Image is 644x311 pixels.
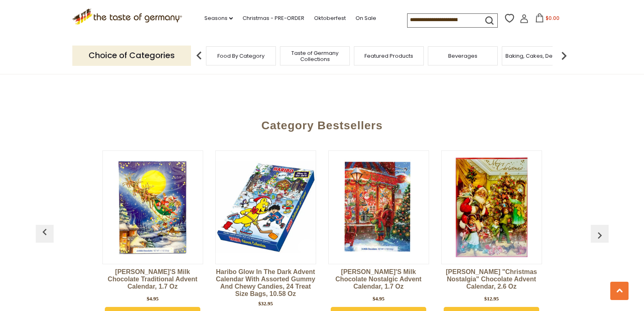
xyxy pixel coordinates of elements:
a: Food By Category [217,53,265,59]
p: Choice of Categories [72,46,191,65]
button: $0.00 [530,13,565,26]
div: $4.95 [373,295,384,303]
a: Baking, Cakes, Desserts [505,53,568,59]
img: previous arrow [191,48,207,64]
a: Christmas - PRE-ORDER [243,14,304,23]
a: Taste of Germany Collections [282,50,347,62]
a: [PERSON_NAME]'s Milk Chocolate Nostalgic Advent Calendar, 1.7 oz [328,268,429,293]
img: Haribo Glow in the Dark Advent Calendar with Assorted Gummy and Chewy Candies, 24 Treat Size Bags... [216,157,316,257]
a: Oktoberfest [314,14,346,23]
a: Featured Products [364,53,413,59]
div: Category Bestsellers [40,107,605,140]
a: On Sale [356,14,376,23]
div: $4.95 [147,295,158,303]
div: $32.95 [258,300,273,308]
img: previous arrow [38,226,51,239]
img: Erika's Milk Chocolate Traditional Advent Calendar, 1.7 oz [103,157,203,257]
a: Beverages [448,53,477,59]
a: [PERSON_NAME]'s Milk Chocolate Traditional Advent Calendar, 1.7 oz [102,268,203,293]
a: [PERSON_NAME] "Christmas Nostalgia" Chocolate Advent Calendar, 2.6 oz [441,268,542,293]
img: next arrow [556,48,572,64]
span: $0.00 [546,15,559,22]
img: previous arrow [593,229,606,242]
a: Haribo Glow in the Dark Advent Calendar with Assorted Gummy and Chewy Candies, 24 Treat Size Bags... [215,268,316,298]
img: Erika's Milk Chocolate Nostalgic Advent Calendar, 1.7 oz [329,157,429,257]
a: Seasons [204,14,233,23]
div: $12.95 [484,295,499,303]
img: Heidel [442,157,542,257]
